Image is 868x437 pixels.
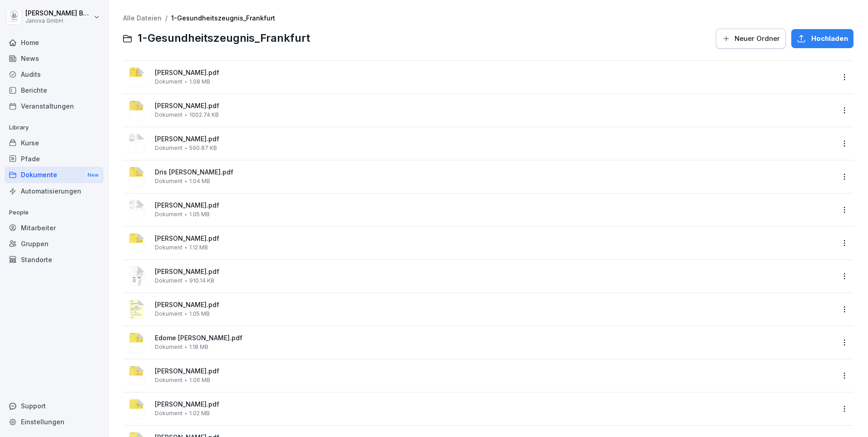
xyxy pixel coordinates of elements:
span: 1.12 MB [189,244,208,251]
div: Support [5,398,104,414]
a: DokumenteNew [5,167,104,184]
a: Gruppen [5,236,104,252]
span: Dokument [155,244,182,251]
span: Dokument [155,178,182,184]
a: Berichte [5,82,104,98]
span: Dokument [155,79,182,85]
span: Edome [PERSON_NAME].pdf [155,334,834,342]
a: Veranstaltungen [5,98,104,114]
a: Pfade [5,151,104,167]
span: / [165,15,168,22]
span: Dokument [155,211,182,218]
span: 1.05 MB [189,211,210,218]
span: Dokument [155,145,182,151]
a: Standorte [5,252,104,268]
span: [PERSON_NAME].pdf [155,301,834,309]
div: New [85,170,101,180]
span: Dokument [155,112,182,118]
p: Library [5,120,104,135]
span: Dokument [155,410,182,417]
span: 1.04 MB [189,178,210,184]
button: Neuer Ordner [716,29,786,49]
span: [PERSON_NAME].pdf [155,69,834,77]
span: Dokument [155,344,182,350]
span: [PERSON_NAME].pdf [155,102,834,110]
span: Dokument [155,377,182,383]
p: [PERSON_NAME] Baradei [25,10,92,17]
span: 1.05 MB [189,311,210,317]
span: Hochladen [811,34,848,44]
span: [PERSON_NAME].pdf [155,135,834,143]
p: People [5,205,104,220]
span: [PERSON_NAME].pdf [155,268,834,276]
span: Dokument [155,311,182,317]
a: 1-Gesundheitszeugnis_Frankfurt [171,14,275,22]
span: Neuer Ordner [735,34,780,44]
span: 1.06 MB [189,377,210,383]
a: Automatisierungen [5,183,104,199]
span: 1.18 MB [189,344,208,350]
button: Hochladen [791,29,853,48]
span: 1002.74 KB [189,112,219,118]
a: Mitarbeiter [5,220,104,236]
a: Einstellungen [5,414,104,430]
span: 1-Gesundheitszeugnis_Frankfurt [138,32,310,45]
span: Dris [PERSON_NAME].pdf [155,169,834,176]
a: Kurse [5,135,104,151]
span: 1.08 MB [189,79,210,85]
span: [PERSON_NAME].pdf [155,202,834,209]
span: [PERSON_NAME].pdf [155,401,834,408]
span: 910.14 KB [189,278,214,284]
p: Janova GmbH [25,18,92,24]
a: Audits [5,66,104,82]
a: Home [5,35,104,50]
a: Alle Dateien [123,14,162,22]
span: 590.87 KB [189,145,217,151]
span: [PERSON_NAME].pdf [155,367,834,375]
span: [PERSON_NAME].pdf [155,235,834,243]
span: 1.02 MB [189,410,210,417]
span: Dokument [155,278,182,284]
div: Dokumente [5,167,104,184]
a: News [5,50,104,66]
